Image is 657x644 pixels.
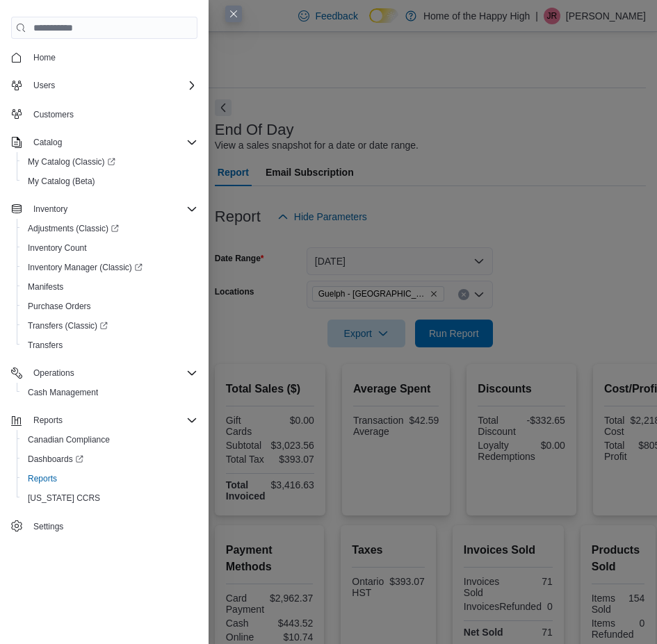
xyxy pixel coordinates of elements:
span: Canadian Compliance [22,431,197,448]
button: Catalog [6,133,203,152]
span: Catalog [33,137,62,148]
a: My Catalog (Classic) [22,154,121,170]
a: Transfers [22,337,68,354]
button: Cash Management [17,383,203,402]
span: Dashboards [28,454,83,465]
span: My Catalog (Classic) [22,154,197,170]
button: Purchase Orders [17,297,203,316]
a: Transfers (Classic) [22,317,113,334]
span: Canadian Compliance [28,434,110,445]
button: Reports [28,412,68,429]
span: Customers [33,109,74,120]
span: Inventory [28,201,197,217]
span: Adjustments (Classic) [22,220,197,237]
span: My Catalog (Classic) [28,156,115,167]
button: Users [28,77,60,94]
button: Operations [6,363,203,383]
button: Inventory [28,201,73,217]
span: Settings [28,518,197,535]
button: Catalog [28,134,67,151]
span: My Catalog (Beta) [22,173,197,190]
span: Reports [22,470,197,487]
button: Manifests [17,277,203,297]
span: Home [33,52,56,63]
span: My Catalog (Beta) [28,176,95,187]
span: Inventory Manager (Classic) [22,259,197,276]
span: Inventory [33,204,67,215]
a: Cash Management [22,384,104,401]
span: Purchase Orders [22,298,197,315]
button: Canadian Compliance [17,430,203,449]
span: Manifests [22,279,197,295]
span: Purchase Orders [28,301,91,312]
button: Users [6,76,203,95]
a: Adjustments (Classic) [17,219,203,238]
button: Close this dialog [225,6,242,22]
a: My Catalog (Beta) [22,173,101,190]
span: Inventory Count [28,242,87,254]
span: Settings [33,521,63,532]
button: Customers [6,104,203,124]
span: Transfers [28,340,63,351]
span: Reports [28,473,57,484]
span: Washington CCRS [22,490,197,506]
button: Reports [6,411,203,430]
a: Purchase Orders [22,298,97,315]
button: Settings [6,516,203,536]
span: Reports [33,415,63,426]
a: [US_STATE] CCRS [22,490,106,506]
a: Manifests [22,279,69,295]
span: Cash Management [28,387,98,398]
button: Home [6,47,203,67]
button: Inventory Count [17,238,203,258]
button: Inventory [6,199,203,219]
span: Inventory Count [22,240,197,256]
span: Users [28,77,197,94]
span: Home [28,49,197,66]
span: Reports [28,412,197,429]
span: Cash Management [22,384,197,401]
a: Transfers (Classic) [17,316,203,336]
span: Operations [28,365,197,381]
a: Inventory Manager (Classic) [17,258,203,277]
button: My Catalog (Beta) [17,172,203,191]
span: Customers [28,105,197,122]
a: Adjustments (Classic) [22,220,124,237]
a: Inventory Count [22,240,92,256]
a: My Catalog (Classic) [17,152,203,172]
span: Users [33,80,55,91]
nav: Complex example [11,42,197,539]
button: Operations [28,365,80,381]
span: [US_STATE] CCRS [28,493,100,504]
button: Transfers [17,336,203,355]
button: [US_STATE] CCRS [17,488,203,508]
span: Transfers (Classic) [28,320,108,331]
a: Dashboards [17,449,203,469]
a: Home [28,49,61,66]
span: Transfers [22,337,197,354]
button: Reports [17,469,203,488]
a: Dashboards [22,451,89,468]
span: Manifests [28,281,63,292]
span: Adjustments (Classic) [28,223,119,234]
span: Inventory Manager (Classic) [28,262,143,273]
a: Reports [22,470,63,487]
a: Canadian Compliance [22,431,115,448]
span: Operations [33,368,74,379]
a: Inventory Manager (Classic) [22,259,148,276]
span: Transfers (Classic) [22,317,197,334]
a: Customers [28,106,79,123]
span: Catalog [28,134,197,151]
span: Dashboards [22,451,197,468]
a: Settings [28,518,69,535]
